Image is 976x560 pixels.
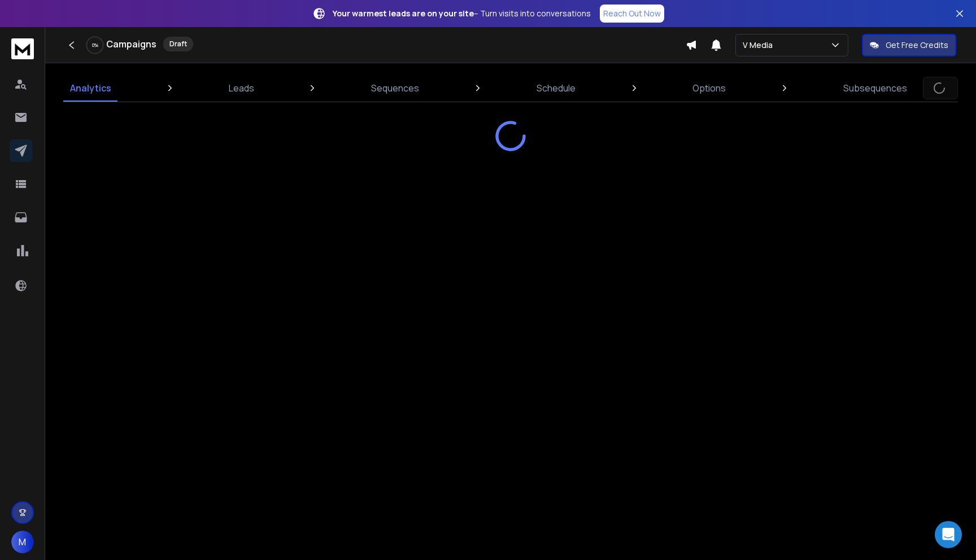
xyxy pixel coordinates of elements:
[11,38,34,59] img: logo
[537,81,576,95] p: Schedule
[862,34,956,56] button: Get Free Credits
[106,37,156,51] h1: Campaigns
[222,75,261,102] a: Leads
[686,75,733,102] a: Options
[163,37,193,51] div: Draft
[364,75,426,102] a: Sequences
[11,531,34,553] button: M
[935,521,962,548] div: Open Intercom Messenger
[886,40,948,51] p: Get Free Credits
[63,75,118,102] a: Analytics
[743,40,777,51] p: V Media
[692,81,726,95] p: Options
[600,5,664,23] a: Reach Out Now
[70,81,111,95] p: Analytics
[603,8,661,19] p: Reach Out Now
[92,42,98,49] p: 0 %
[836,75,914,102] a: Subsequences
[229,81,254,95] p: Leads
[530,75,582,102] a: Schedule
[371,81,419,95] p: Sequences
[843,81,907,95] p: Subsequences
[333,8,474,19] strong: Your warmest leads are on your site
[333,8,591,19] p: – Turn visits into conversations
